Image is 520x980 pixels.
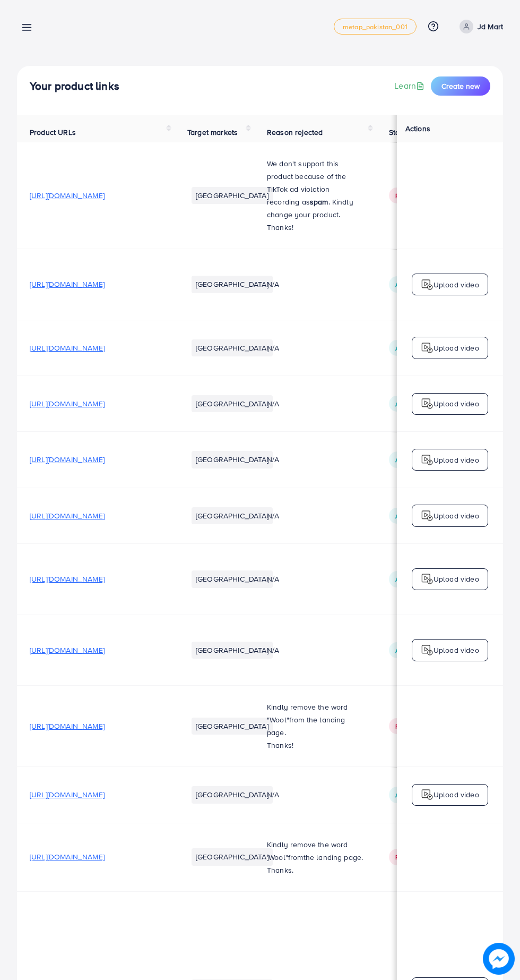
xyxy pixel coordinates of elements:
[30,454,105,465] span: [URL][DOMAIN_NAME]
[30,851,105,862] span: [URL][DOMAIN_NAME]
[192,786,273,803] li: [GEOGRAPHIC_DATA]
[30,127,76,138] span: Product URLs
[30,80,119,93] h4: Your product links
[30,721,105,731] span: [URL][DOMAIN_NAME]
[30,279,105,289] span: [URL][DOMAIN_NAME]
[30,574,105,584] span: [URL][DOMAIN_NAME]
[405,123,430,134] span: Actions
[30,190,105,201] span: [URL][DOMAIN_NAME]
[267,701,363,739] p: Kindly remove the word "Wool"
[192,395,273,412] li: [GEOGRAPHIC_DATA]
[192,642,273,659] li: [GEOGRAPHIC_DATA]
[192,718,273,735] li: [GEOGRAPHIC_DATA]
[421,342,434,354] img: logo
[267,838,363,864] p: Kindly remove the word 'Wool" the landing page.
[434,573,479,585] p: Upload video
[267,510,279,521] span: N/A
[434,342,479,354] p: Upload video
[288,852,304,863] span: from
[389,127,410,138] span: Status
[187,127,238,138] span: Target markets
[192,451,273,468] li: [GEOGRAPHIC_DATA]
[192,570,273,587] li: [GEOGRAPHIC_DATA]
[267,645,279,655] span: N/A
[267,864,363,876] p: Thanks.
[267,279,279,289] span: N/A
[394,80,427,92] a: Learn
[421,509,434,522] img: logo
[434,788,479,801] p: Upload video
[421,397,434,410] img: logo
[267,127,323,138] span: Reason rejected
[421,788,434,801] img: logo
[267,158,346,207] span: We don't support this product because of the TikTok ad violation recording as
[483,943,515,975] img: image
[343,23,408,30] span: metap_pakistan_001
[421,278,434,291] img: logo
[30,789,105,800] span: [URL][DOMAIN_NAME]
[30,645,105,655] span: [URL][DOMAIN_NAME]
[30,398,105,409] span: [URL][DOMAIN_NAME]
[192,848,273,865] li: [GEOGRAPHIC_DATA]
[192,339,273,356] li: [GEOGRAPHIC_DATA]
[421,644,434,657] img: logo
[267,454,279,465] span: N/A
[30,343,105,353] span: [URL][DOMAIN_NAME]
[434,397,479,410] p: Upload video
[267,398,279,409] span: N/A
[267,789,279,800] span: N/A
[192,507,273,524] li: [GEOGRAPHIC_DATA]
[434,644,479,657] p: Upload video
[267,714,345,738] span: from the landing page.
[434,509,479,522] p: Upload video
[30,510,105,521] span: [URL][DOMAIN_NAME]
[267,343,279,353] span: N/A
[192,276,273,293] li: [GEOGRAPHIC_DATA]
[431,76,490,96] button: Create new
[421,573,434,585] img: logo
[267,197,353,233] span: . Kindly change your product. Thanks!
[455,20,503,33] a: Jd Mart
[434,278,479,291] p: Upload video
[441,81,480,91] span: Create new
[192,187,273,204] li: [GEOGRAPHIC_DATA]
[434,454,479,466] p: Upload video
[267,574,279,584] span: N/A
[334,19,417,35] a: metap_pakistan_001
[310,197,328,207] strong: spam
[478,20,503,33] p: Jd Mart
[267,740,293,751] span: Thanks!
[421,454,434,466] img: logo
